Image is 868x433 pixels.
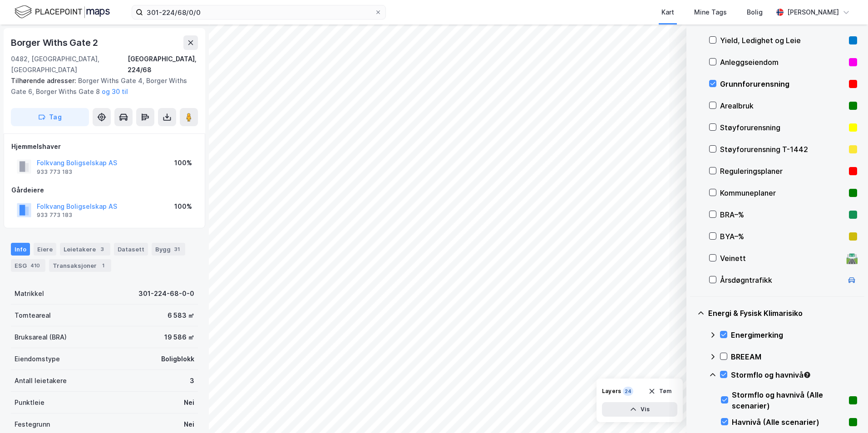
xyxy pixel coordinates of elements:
[747,7,763,18] div: Bolig
[623,387,633,396] div: 24
[60,243,110,256] div: Leietakere
[15,4,110,20] img: logo.f888ab2527a4732fd821a326f86c7f29.svg
[720,144,845,155] div: Støyforurensning T-1442
[602,388,621,395] div: Layers
[720,122,845,133] div: Støyforurensning
[174,201,192,212] div: 100%
[34,243,56,256] div: Eiere
[161,354,194,364] div: Boligblokk
[823,389,868,433] iframe: Chat Widget
[190,375,194,386] div: 3
[708,308,857,319] div: Energi & Fysisk Klimarisiko
[661,7,674,18] div: Kart
[803,371,811,379] div: Tooltip anchor
[15,419,50,430] div: Festegrunn
[720,35,845,46] div: Yield, Ledighet og Leie
[114,243,148,256] div: Datasett
[732,417,845,428] div: Havnivå (Alle scenarier)
[11,185,197,196] div: Gårdeiere
[173,245,182,254] div: 31
[731,351,857,362] div: BREEAM
[98,245,107,254] div: 3
[11,259,45,272] div: ESG
[11,243,30,256] div: Info
[29,261,42,270] div: 410
[11,75,191,97] div: Borger Withs Gate 4, Borger Withs Gate 6, Borger Withs Gate 8
[720,100,845,111] div: Arealbruk
[720,231,845,242] div: BYA–%
[11,108,89,126] button: Tag
[128,54,198,75] div: [GEOGRAPHIC_DATA], 224/68
[11,77,78,84] span: Tilhørende adresser:
[720,209,845,220] div: BRA–%
[720,275,843,285] div: Årsdøgntrafikk
[15,375,67,386] div: Antall leietakere
[694,7,727,18] div: Mine Tags
[143,5,375,19] input: Søk på adresse, matrikkel, gårdeiere, leietakere eller personer
[642,384,677,399] button: Tøm
[37,212,72,219] div: 933 773 183
[731,330,857,340] div: Energimerking
[720,79,845,89] div: Grunnforurensning
[720,166,845,177] div: Reguleringsplaner
[184,397,194,408] div: Nei
[37,168,72,176] div: 933 773 183
[720,253,843,264] div: Veinett
[174,157,192,168] div: 100%
[138,288,194,299] div: 301-224-68-0-0
[11,35,100,50] div: Borger Withs Gate 2
[720,187,845,198] div: Kommuneplaner
[11,141,197,152] div: Hjemmelshaver
[602,402,677,417] button: Vis
[15,310,51,321] div: Tomteareal
[731,369,857,380] div: Stormflo og havnivå
[720,57,845,68] div: Anleggseiendom
[846,252,858,264] div: 🛣️
[99,261,108,270] div: 1
[15,332,67,343] div: Bruksareal (BRA)
[164,332,194,343] div: 19 586 ㎡
[15,288,44,299] div: Matrikkel
[787,7,839,18] div: [PERSON_NAME]
[11,54,128,75] div: 0482, [GEOGRAPHIC_DATA], [GEOGRAPHIC_DATA]
[49,259,111,272] div: Transaksjoner
[168,310,194,321] div: 6 583 ㎡
[732,389,845,411] div: Stormflo og havnivå (Alle scenarier)
[152,243,185,256] div: Bygg
[15,354,60,364] div: Eiendomstype
[184,419,194,430] div: Nei
[15,397,44,408] div: Punktleie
